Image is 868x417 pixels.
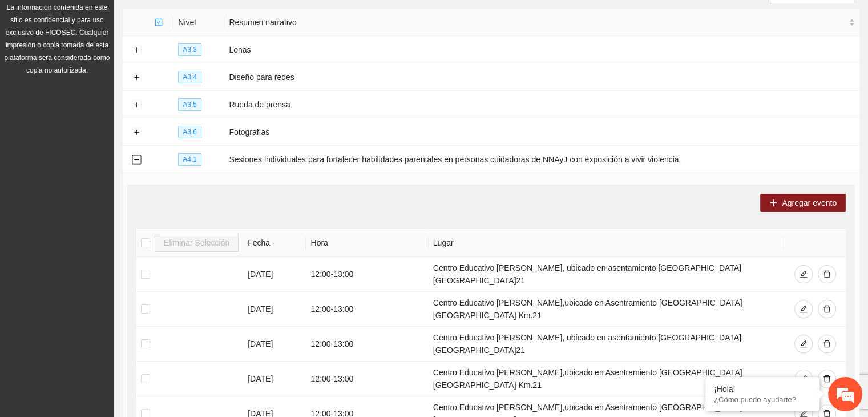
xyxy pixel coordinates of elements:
[224,63,859,91] td: Diseño para redes
[224,36,859,63] td: Lonas
[760,194,846,212] button: plusAgregar evento
[178,98,201,111] span: A3.5
[132,155,141,165] button: Collapse row
[243,229,306,257] th: Fecha
[173,9,224,36] th: Nivel
[224,9,859,36] th: Resumen narrativo
[243,327,306,362] td: [DATE]
[178,43,201,56] span: A3.3
[429,362,785,396] td: Centro Educativo [PERSON_NAME],ubicado en Asentramiento [GEOGRAPHIC_DATA] [GEOGRAPHIC_DATA] Km.21
[306,292,428,327] td: 12:00 - 13:00
[178,71,201,83] span: A3.4
[800,270,808,279] span: edit
[5,3,110,74] span: La información contenida en este sitio es confidencial y para uso exclusivo de FICOSEC. Cualquier...
[800,375,808,384] span: edit
[782,197,837,209] span: Agregar evento
[794,300,813,318] button: edit
[132,101,141,110] button: Expand row
[178,153,201,166] span: A4.1
[132,128,141,137] button: Expand row
[823,270,831,279] span: delete
[818,265,836,283] button: delete
[224,118,859,146] td: Fotografías
[818,335,836,353] button: delete
[794,335,813,353] button: edit
[306,229,428,257] th: Hora
[429,292,785,327] td: Centro Educativo [PERSON_NAME],ubicado en Asentramiento [GEOGRAPHIC_DATA] [GEOGRAPHIC_DATA] Km.21
[818,300,836,318] button: delete
[306,257,428,292] td: 12:00 - 13:00
[243,362,306,396] td: [DATE]
[769,199,777,208] span: plus
[794,265,813,283] button: edit
[818,370,836,388] button: delete
[823,305,831,314] span: delete
[155,18,163,26] span: check-square
[306,327,428,362] td: 12:00 - 13:00
[714,384,811,394] div: ¡Hola!
[714,395,811,404] p: ¿Cómo puedo ayudarte?
[155,234,239,252] button: Eliminar Selección
[59,58,192,73] div: Chatee con nosotros ahora
[800,305,808,314] span: edit
[800,340,808,349] span: edit
[6,288,217,328] textarea: Escriba su mensaje y pulse “Intro”
[306,362,428,396] td: 12:00 - 13:00
[178,126,201,138] span: A3.6
[132,73,141,82] button: Expand row
[243,257,306,292] td: [DATE]
[229,16,846,29] span: Resumen narrativo
[187,6,215,33] div: Minimizar ventana de chat en vivo
[66,141,158,256] span: Estamos en línea.
[429,327,785,362] td: Centro Educativo [PERSON_NAME], ubicado en asentamiento [GEOGRAPHIC_DATA] [GEOGRAPHIC_DATA]21
[429,229,785,257] th: Lugar
[224,91,859,118] td: Rueda de prensa
[224,146,859,173] td: Sesiones individuales para fortalecer habilidades parentales en personas cuidadoras de NNAyJ con ...
[429,257,785,292] td: Centro Educativo [PERSON_NAME], ubicado en asentamiento [GEOGRAPHIC_DATA] [GEOGRAPHIC_DATA]21
[794,370,813,388] button: edit
[132,46,141,55] button: Expand row
[823,375,831,384] span: delete
[243,292,306,327] td: [DATE]
[823,340,831,349] span: delete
